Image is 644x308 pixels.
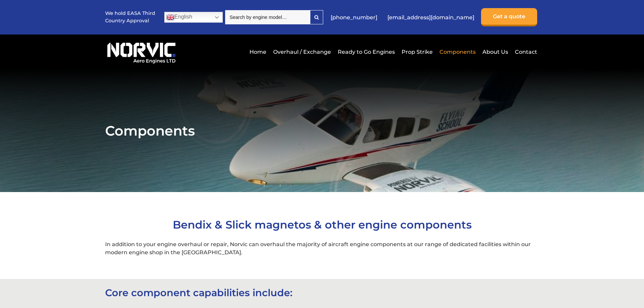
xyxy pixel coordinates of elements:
span: Core component capabilities include: [105,287,292,299]
a: Contact [513,44,537,60]
p: We hold EASA Third Country Approval [105,10,156,24]
a: English [164,12,223,23]
img: Norvic Aero Engines logo [105,40,177,64]
a: Prop Strike [400,44,434,60]
img: en [166,13,174,21]
a: Overhaul / Exchange [271,44,333,60]
a: Get a quote [481,8,537,26]
p: In addition to your engine overhaul or repair, Norvic can overhaul the majority of aircraft engin... [105,240,539,257]
h1: Components [105,122,539,139]
a: [PHONE_NUMBER] [327,9,381,26]
span: Bendix & Slick magnetos & other engine components [173,218,472,231]
a: [EMAIL_ADDRESS][DOMAIN_NAME] [384,9,478,26]
a: Home [248,44,268,60]
a: Components [438,44,477,60]
a: Ready to Go Engines [336,44,397,60]
input: Search by engine model… [225,10,310,24]
a: About Us [481,44,510,60]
